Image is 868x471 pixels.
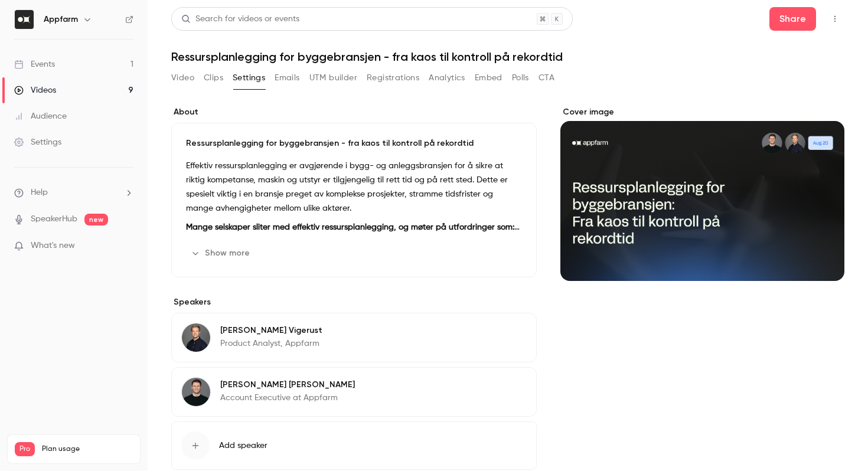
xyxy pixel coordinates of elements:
span: new [84,214,108,225]
li: help-dropdown-opener [14,187,133,199]
img: Appfarm [15,10,34,29]
div: Events [14,58,55,70]
span: Plan usage [42,444,133,454]
span: Add speaker [219,440,267,452]
span: What's new [31,240,75,252]
strong: Mange selskaper sliter med effektiv ressursplanlegging, og møter på utfordringer som: [186,223,520,231]
label: Speakers [171,296,537,308]
h6: Appfarm [44,14,78,25]
button: Registrations [367,68,419,87]
button: Show more [186,244,257,263]
button: Polls [512,68,529,87]
button: Top Bar Actions [825,9,844,28]
img: Olav Vigerust [182,323,210,352]
div: Magnus Lauvli Andersen[PERSON_NAME] [PERSON_NAME]Account Executive at Appfarm [171,367,537,417]
button: Share [769,7,816,31]
h1: Ressursplanlegging for byggebransjen - fra kaos til kontroll på rekordtid [171,50,844,64]
div: Settings [14,136,61,148]
button: Analytics [429,68,465,87]
img: Magnus Lauvli Andersen [182,378,210,406]
label: Cover image [560,106,844,118]
div: Olav Vigerust[PERSON_NAME] VigerustProduct Analyst, Appfarm [171,313,537,362]
button: CTA [539,68,554,87]
p: [PERSON_NAME] Vigerust [220,325,322,336]
label: About [171,106,537,118]
iframe: Noticeable Trigger [119,241,133,251]
button: Video [171,68,194,87]
div: Audience [14,110,67,122]
button: Settings [233,68,265,87]
button: UTM builder [309,68,357,87]
a: SpeakerHub [31,213,77,225]
button: Add speaker [171,421,537,470]
div: Videos [14,84,56,96]
p: [PERSON_NAME] [PERSON_NAME] [220,379,355,391]
section: Cover image [560,106,844,281]
button: Emails [275,68,299,87]
span: Help [31,187,48,199]
p: Effektiv ressursplanlegging er avgjørende i bygg- og anleggsbransjen for å sikre at riktig kompet... [186,159,522,215]
span: Pro [15,442,35,456]
button: Clips [204,68,223,87]
p: Account Executive at Appfarm [220,392,355,404]
p: Ressursplanlegging for byggebransjen - fra kaos til kontroll på rekordtid [186,138,522,149]
p: Product Analyst, Appfarm [220,338,322,349]
div: Search for videos or events [181,13,299,25]
button: Embed [475,68,502,87]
